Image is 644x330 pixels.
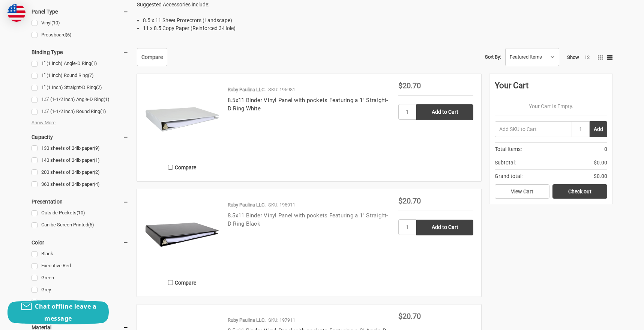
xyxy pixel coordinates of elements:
span: $20.70 [398,81,421,90]
a: 1.5" (1-1/2 inch) Round Ring [32,107,129,117]
a: Vinyl [32,18,129,28]
li: 11 x 8.5 Copy Paper (Reinforced 3-Hole) [143,24,612,32]
li: 8.5 x 11 Sheet Protectors (Landscape) [143,17,612,24]
span: (6) [66,32,72,38]
p: Ruby Paulina LLC. [228,86,266,93]
a: Outside Pockets [32,208,129,218]
p: SKU: 195981 [268,86,295,93]
h5: Panel Type [32,7,129,16]
a: 1" (1 inch) Round Ring [32,71,129,81]
span: Show [567,54,579,60]
span: (4) [94,181,100,187]
span: (1) [94,157,100,163]
p: Your Cart Is Empty. [495,102,607,110]
p: Ruby Paulina LLC. [228,201,266,209]
span: (2) [94,169,100,175]
a: Can be Screen Printed [32,220,129,230]
a: 12 [584,54,590,60]
h5: Presentation [32,197,129,206]
a: 8.5x11 Binder Vinyl Panel with pockets Featuring a 1" Straight-D Ring Black [228,212,388,228]
span: Grand total: [495,172,522,180]
div: Your Cart [495,79,607,97]
label: Compare [145,161,220,173]
a: 140 sheets of 24lb paper [32,155,129,166]
span: (7) [88,72,94,78]
span: $0.00 [594,172,607,180]
button: Chat offline leave a message [8,300,109,324]
span: (9) [94,145,100,151]
img: 8.5x11 Binder Vinyl Panel with pockets Featuring a 1" Straight-D Ring Black [145,197,220,272]
span: (1) [104,96,110,102]
a: Pressboard [32,30,129,40]
p: SKU: 195911 [268,201,295,209]
a: Executive Red [32,261,129,271]
span: $20.70 [398,312,421,321]
p: Suggested Accessories include: [137,1,612,9]
a: 8.5x11 Binder Vinyl Panel with pockets Featuring a 1" Straight-D Ring White [228,97,388,112]
p: Ruby Paulina LLC. [228,316,266,324]
span: (2) [96,84,102,90]
h5: Capacity [32,133,129,142]
span: (1) [91,60,97,66]
img: 8.5x11 Binder Vinyl Panel with pockets Featuring a 1" Straight-D Ring White [145,82,220,157]
a: Check out [552,184,607,199]
span: $0.00 [594,159,607,167]
span: (6) [88,222,94,228]
a: Maroon [32,297,129,307]
h5: Binding Type [32,48,129,57]
p: SKU: 197911 [268,316,295,324]
h5: Color [32,238,129,247]
a: 1" (1 Inch) Straight-D Ring [32,83,129,93]
button: Add [590,121,607,137]
span: (10) [77,210,85,215]
input: Add to Cart [416,104,473,120]
a: View Cart [495,184,549,199]
span: 0 [604,145,607,153]
span: $20.70 [398,196,421,205]
a: 1.5" (1-1/2 inch) Angle-D Ring [32,95,129,105]
input: Compare [168,165,173,170]
a: 360 sheets of 24lb paper [32,179,129,190]
a: Grey [32,285,129,295]
a: 130 sheets of 24lb paper [32,143,129,154]
input: Add SKU to Cart [495,121,572,137]
a: Green [32,273,129,283]
span: Show More [32,119,56,127]
span: (10) [51,20,60,26]
a: 200 sheets of 24lb paper [32,167,129,178]
a: Compare [137,48,167,66]
input: Compare [168,280,173,285]
span: Chat offline leave a message [35,302,96,322]
span: Subtotal: [495,159,516,167]
label: Sort By: [485,51,501,63]
a: 1" (1 inch) Angle-D Ring [32,59,129,69]
img: duty and tax information for United States [8,4,26,22]
a: Black [32,249,129,259]
span: (1) [100,108,106,114]
label: Compare [145,276,220,289]
span: Total Items: [495,145,522,153]
input: Add to Cart [416,220,473,235]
